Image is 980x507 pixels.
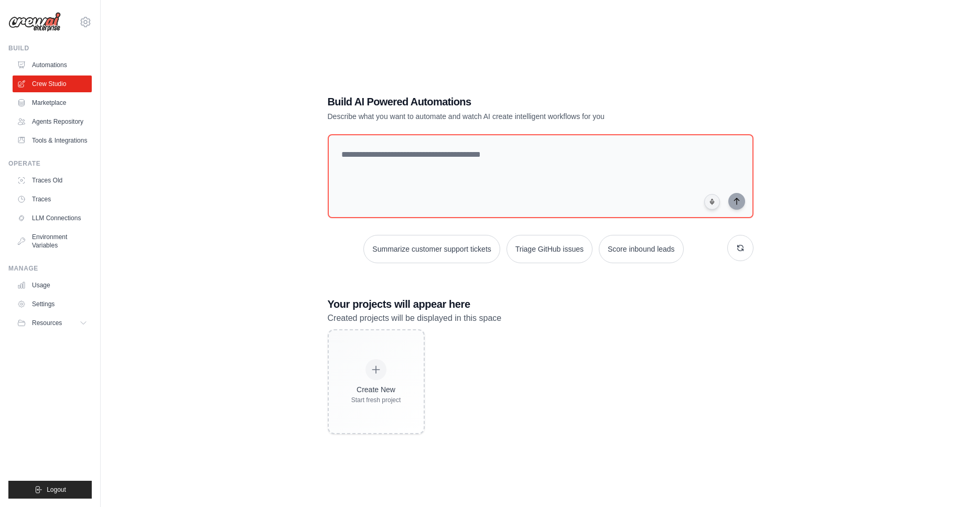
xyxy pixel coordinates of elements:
[328,297,753,311] h3: Your projects will appear here
[13,94,92,111] a: Marketplace
[8,264,92,273] div: Manage
[8,481,92,499] button: Logout
[8,44,92,52] div: Build
[47,486,66,494] span: Logout
[507,235,593,263] button: Triage GitHub issues
[13,191,92,208] a: Traces
[13,229,92,254] a: Environment Variables
[328,311,753,325] p: Created projects will be displayed in this space
[704,194,720,210] button: Click to speak your automation idea
[13,113,92,130] a: Agents Repository
[13,210,92,226] a: LLM Connections
[13,132,92,149] a: Tools & Integrations
[328,111,680,122] p: Describe what you want to automate and watch AI create intelligent workflows for you
[727,235,753,261] button: Get new suggestions
[13,277,92,294] a: Usage
[32,319,62,327] span: Resources
[8,12,61,32] img: Logo
[13,296,92,312] a: Settings
[363,235,500,263] button: Summarize customer support tickets
[599,235,684,263] button: Score inbound leads
[351,396,401,404] div: Start fresh project
[328,94,680,109] h1: Build AI Powered Automations
[13,315,92,331] button: Resources
[351,384,401,395] div: Create New
[13,75,92,92] a: Crew Studio
[8,159,92,168] div: Operate
[13,172,92,189] a: Traces Old
[13,57,92,73] a: Automations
